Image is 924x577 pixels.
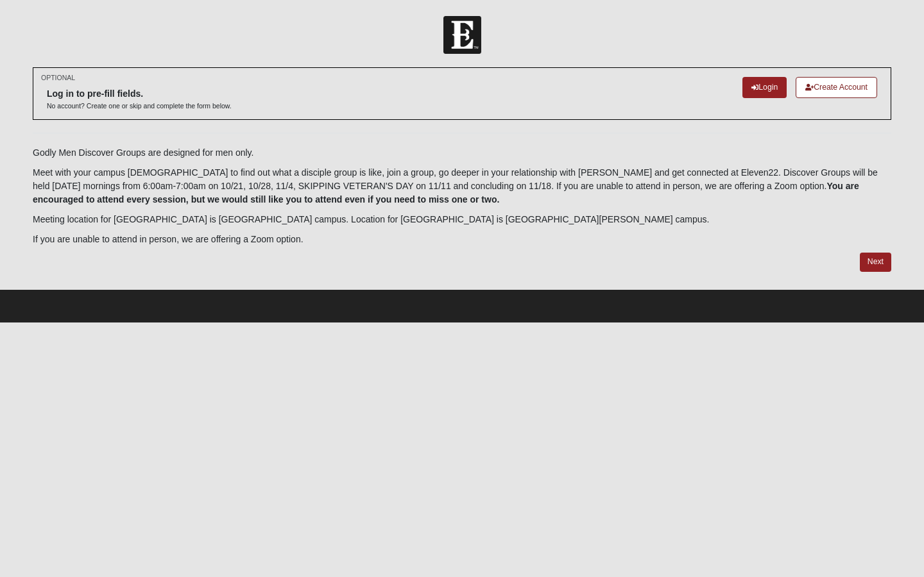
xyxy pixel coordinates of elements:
[33,213,891,226] p: Meeting location for [GEOGRAPHIC_DATA] is [GEOGRAPHIC_DATA] campus. Location for [GEOGRAPHIC_DATA...
[33,166,891,206] p: Meet with your campus [DEMOGRAPHIC_DATA] to find out what a disciple group is like, join a group,...
[443,16,481,54] img: Church of Eleven22 Logo
[860,253,891,271] a: Next
[33,181,859,205] b: You are encouraged to attend every session, but we would still like you to attend even if you nee...
[33,233,891,246] p: If you are unable to attend in person, we are offering a Zoom option.
[796,77,877,98] a: Create Account
[47,88,232,99] h6: Log in to pre-fill fields.
[33,146,891,160] p: Godly Men Discover Groups are designed for men only.
[742,77,787,98] a: Login
[41,73,75,83] small: OPTIONAL
[47,101,232,111] p: No account? Create one or skip and complete the form below.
